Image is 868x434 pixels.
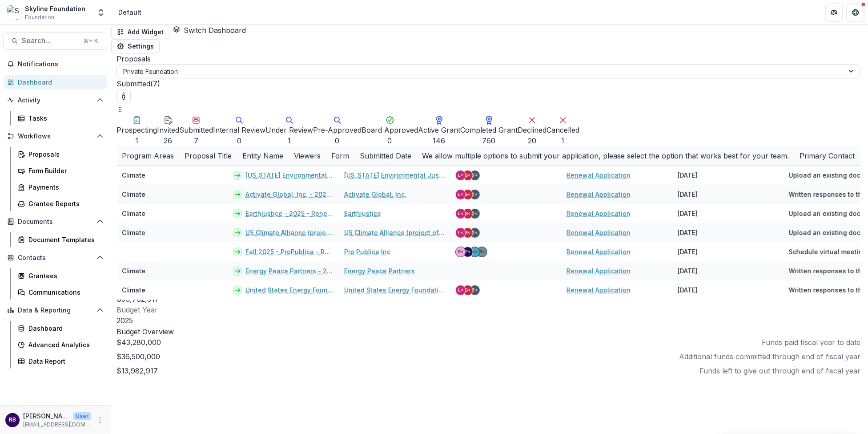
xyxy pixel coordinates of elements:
[417,150,794,161] div: We allow multiple options to submit your application, please select the option that works best fo...
[547,114,579,146] button: Cancelled1
[122,209,145,218] span: Climate
[4,129,107,143] button: Open Workflows
[14,354,107,369] a: Data Report
[326,146,354,165] div: Form
[14,285,107,300] a: Communications
[518,114,547,146] button: Declined20
[117,337,161,348] p: $43,280,000
[678,170,698,180] div: [DATE]
[117,89,131,103] button: toggle-assigned-to-me
[472,211,478,216] div: Takeshi Kaji <takeshi@skylinefoundation.org>
[465,192,471,197] div: Shereen D’Souza <shereen@skylinefoundation.org>
[14,111,107,126] a: Tasks
[122,266,145,276] span: Climate
[25,13,54,21] span: Foundation
[354,150,417,161] div: Submitted Date
[117,315,860,326] p: 2025
[465,173,471,178] div: Shereen D’Souza <shereen@skylinefoundation.org>
[362,135,418,146] div: 0
[762,337,860,348] p: Funds paid fiscal year to date
[458,211,464,216] div: Lisa Dinh <lisa@skylinefoundation.org>
[213,114,265,146] button: Internal Review0
[157,114,179,146] button: Invited26
[458,250,464,254] div: Rose Brookhouse <rose@skylinefoundation.org>
[14,163,107,178] a: Form Builder
[344,247,390,256] a: Pro Publica Inc
[245,228,334,237] a: US Climate Alliance (project of United Nations Foundation Inc) - 2025 - Renewal Application
[460,114,518,146] button: Completed Grant760
[344,228,445,237] a: US Climate Alliance (project of United Nations Foundation Inc)
[117,365,158,376] p: $13,982,917
[179,135,213,146] div: 7
[122,170,145,180] span: Climate
[326,150,354,161] div: Form
[847,4,864,21] button: Get Help
[22,37,78,45] span: Search...
[344,209,381,218] a: Earthjustice
[417,146,794,165] div: We allow multiple options to submit your application, please select the option that works best fo...
[418,125,460,135] div: Active Grant
[28,288,100,297] div: Communications
[567,190,631,199] a: Renewal Application
[157,125,179,135] div: Invited
[465,250,471,254] div: Eddie Whitfield <eddie@skylinefoundation.org>
[547,135,579,146] div: 1
[179,146,237,165] div: Proposal Title
[28,199,100,208] div: Grantee Reports
[237,146,289,165] div: Entity Name
[23,411,69,421] p: [PERSON_NAME]
[4,215,107,229] button: Open Documents
[14,196,107,211] a: Grantee Reports
[678,285,698,295] div: [DATE]
[458,192,464,197] div: Lisa Dinh <lisa@skylinefoundation.org>
[213,125,265,135] div: Internal Review
[18,133,93,140] span: Workflows
[567,247,631,256] a: Renewal Application
[28,114,100,123] div: Tasks
[458,173,464,178] div: Lisa Dinh <lisa@skylinefoundation.org>
[465,231,471,235] div: Shereen D’Souza <shereen@skylinefoundation.org>
[28,150,100,159] div: Proposals
[111,25,169,39] button: Add Widget
[237,150,289,161] div: Entity Name
[4,303,107,317] button: Open Data & Reporting
[117,103,124,114] button: Drag
[179,150,237,161] div: Proposal Title
[9,417,16,423] div: Rose Brookhouse
[23,421,91,429] p: [EMAIL_ADDRESS][DOMAIN_NAME]
[122,285,145,295] span: Climate
[678,247,698,256] div: [DATE]
[28,166,100,175] div: Form Builder
[25,4,85,13] div: Skyline Foundation
[117,351,160,362] p: $36,500,000
[18,77,100,87] div: Dashboard
[547,125,579,135] div: Cancelled
[794,146,860,165] div: Primary Contact
[465,211,471,216] div: Shereen D’Souza <shereen@skylinefoundation.org>
[418,114,460,146] button: Active Grant146
[289,146,326,165] div: Viewers
[678,209,698,218] div: [DATE]
[4,32,107,50] button: Search...
[28,357,100,366] div: Data Report
[794,150,860,161] div: Primary Contact
[567,228,631,237] a: Renewal Application
[4,57,107,71] button: Notifications
[313,125,362,135] div: Pre-Approved
[117,304,860,315] p: Budget Year
[82,36,100,46] div: ⌘ + K
[354,146,417,165] div: Submitted Date
[4,251,107,265] button: Open Contacts
[117,146,179,165] div: Program Areas
[567,209,631,218] a: Renewal Application
[518,125,547,135] div: Declined
[567,285,631,295] a: Renewal Application
[111,39,160,53] button: Settings
[472,231,478,235] div: Takeshi Kaji <takeshi@skylinefoundation.org>
[265,114,313,146] button: Under Review1
[95,415,105,426] button: More
[95,4,107,21] button: Open entity switcher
